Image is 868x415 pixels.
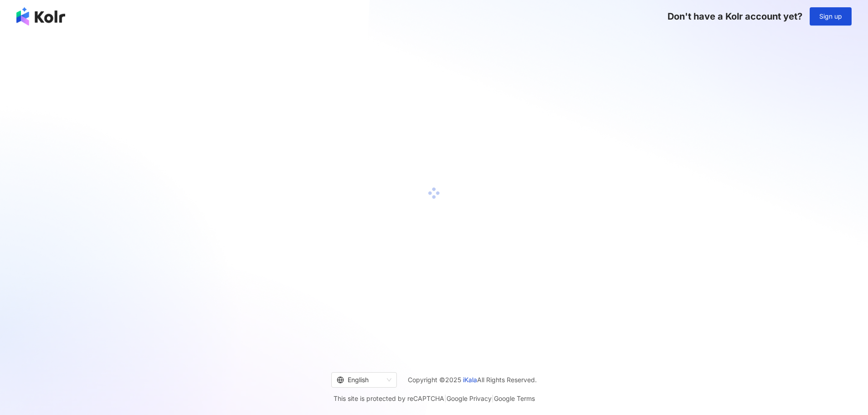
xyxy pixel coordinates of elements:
[447,395,492,402] a: Google Privacy
[334,393,535,404] span: This site is protected by reCAPTCHA
[463,376,477,384] a: iKala
[668,11,802,22] span: Don't have a Kolr account yet?
[16,7,65,26] img: logo
[408,374,537,385] span: Copyright © 2025 All Rights Reserved.
[494,395,535,402] a: Google Terms
[444,395,447,402] span: |
[810,7,852,26] button: Sign up
[819,13,842,20] span: Sign up
[492,395,494,402] span: |
[337,373,383,387] div: English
